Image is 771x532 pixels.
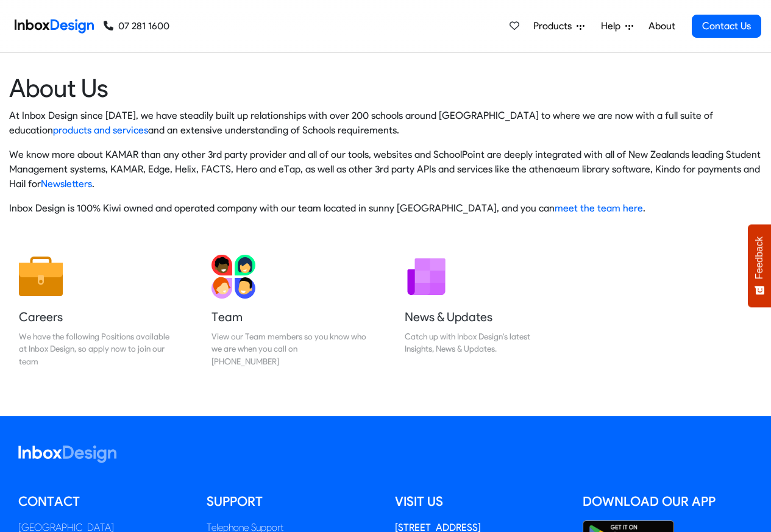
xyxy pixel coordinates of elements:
h5: Visit us [395,492,565,511]
a: Team View our Team members so you know who we are when you call on [PHONE_NUMBER] [202,245,376,377]
p: We know more about KAMAR than any other 3rd party provider and all of our tools, websites and Sch... [9,147,762,191]
span: Help [601,19,625,34]
div: Catch up with Inbox Design's latest Insights, News & Updates. [405,330,560,355]
span: Feedback [754,236,765,279]
h5: Contact [18,492,188,511]
h5: Download our App [583,492,753,511]
a: Products [528,14,589,38]
h5: News & Updates [405,308,560,325]
a: Help [596,14,638,38]
a: Newsletters [41,178,92,190]
h5: Careers [19,308,174,325]
a: Contact Us [692,15,761,38]
img: 2022_01_12_icon_newsletter.svg [405,255,449,299]
img: 2022_01_13_icon_job.svg [19,255,63,299]
h5: Support [207,492,377,511]
h5: Team [211,308,366,325]
a: meet the team here [555,202,643,214]
p: At Inbox Design since [DATE], we have steadily built up relationships with over 200 schools aroun... [9,108,762,138]
a: News & Updates Catch up with Inbox Design's latest Insights, News & Updates. [395,245,569,377]
button: Feedback - Show survey [748,224,771,307]
div: We have the following Positions available at Inbox Design, so apply now to join our team [19,330,174,367]
img: 2022_01_13_icon_team.svg [211,255,255,299]
p: Inbox Design is 100% Kiwi owned and operated company with our team located in sunny [GEOGRAPHIC_D... [9,201,762,216]
heading: About Us [9,73,762,104]
a: About [645,14,678,38]
a: Careers We have the following Positions available at Inbox Design, so apply now to join our team [9,245,183,377]
div: View our Team members so you know who we are when you call on [PHONE_NUMBER] [211,330,366,367]
a: 07 281 1600 [104,19,169,34]
a: products and services [53,124,148,136]
img: logo_inboxdesign_white.svg [18,445,116,463]
span: Products [533,19,577,34]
